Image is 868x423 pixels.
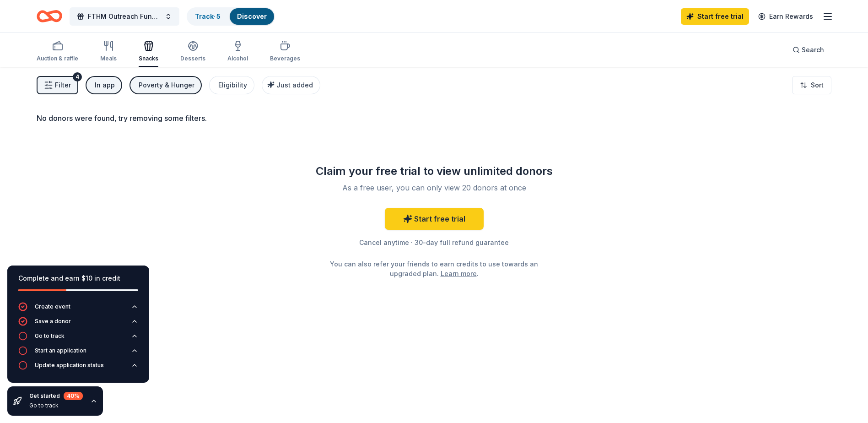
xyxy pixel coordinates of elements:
button: Save a donor [18,317,138,331]
button: In app [86,76,122,94]
div: Desserts [180,55,205,62]
div: Auction & raffle [37,55,78,62]
div: No donors were found, try removing some filters. [37,113,831,124]
div: Beverages [270,55,300,62]
button: Track· 5Discover [187,7,275,26]
a: Start free trial [681,8,749,25]
div: Get started [29,392,83,400]
a: Track· 5 [195,12,221,20]
div: Go to track [35,332,65,340]
div: Create event [35,303,70,310]
button: Auction & raffle [37,37,78,67]
div: Meals [100,55,117,62]
div: Go to track [29,402,83,409]
button: Alcohol [227,37,248,67]
div: Update application status [35,362,104,369]
button: Eligibility [209,76,254,94]
div: As a free user, you can only view 20 donors at once [313,182,555,193]
button: FTHM Outreach Fundraiser [70,7,179,26]
div: Claim your free trial to view unlimited donors [302,164,566,179]
button: Desserts [180,37,205,67]
button: Update application status [18,361,138,375]
span: Filter [55,80,71,91]
a: Home [37,5,62,27]
span: Search [802,44,824,55]
div: Alcohol [227,55,248,62]
div: Cancel anytime · 30-day full refund guarantee [302,237,566,248]
a: Start free trial [385,208,484,230]
div: 40 % [64,392,83,400]
button: Start an application [18,346,138,361]
a: Earn Rewards [753,8,819,25]
div: Eligibility [218,80,247,91]
div: Poverty & Hunger [139,80,194,91]
div: You can also refer your friends to earn credits to use towards an upgraded plan. . [328,259,540,278]
div: Save a donor [35,318,71,325]
button: Filter4 [37,76,78,94]
span: Just added [276,81,313,89]
div: 4 [73,72,82,81]
button: Poverty & Hunger [129,76,202,94]
span: Sort [811,80,824,91]
div: Complete and earn $10 in credit [18,273,138,284]
button: Create event [18,302,138,317]
button: Meals [100,37,117,67]
button: Snacks [139,37,158,67]
button: Sort [792,76,831,94]
a: Learn more [441,269,477,278]
button: Go to track [18,331,138,346]
span: FTHM Outreach Fundraiser [88,11,161,22]
button: Just added [262,76,320,94]
div: Start an application [35,347,86,354]
button: Search [785,41,831,59]
a: Discover [237,12,267,20]
div: In app [95,80,115,91]
div: Snacks [139,55,158,62]
button: Beverages [270,37,300,67]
